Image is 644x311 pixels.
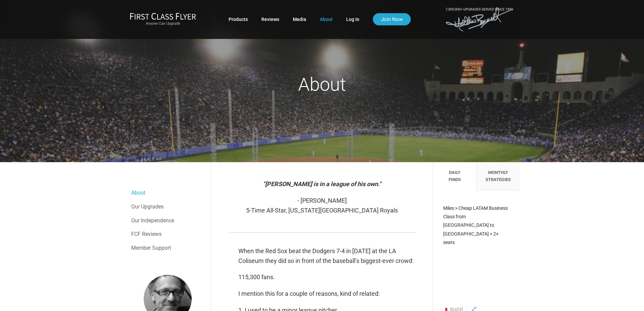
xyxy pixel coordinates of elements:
span: Miles > Cheap LATAM Business Class from [GEOGRAPHIC_DATA] to [GEOGRAPHIC_DATA] > 2+ seats [443,205,508,245]
nav: Menu [131,186,204,254]
a: Our Independence [131,214,204,227]
span: About [298,74,346,95]
p: When the Red Sox beat the Dodgers 7-4 in [DATE] at the LA Coliseum they did so in front of the ba... [238,246,416,266]
em: "[PERSON_NAME] is in a league of his own." [263,180,381,187]
li: Monthly Strategies [476,162,520,191]
a: About [320,13,333,25]
a: FCF Reviews [131,227,204,241]
img: First Class Flyer [130,13,196,20]
li: Daily Finds [433,162,476,191]
a: Media [293,13,306,25]
a: First Class FlyerAnyone Can Upgrade [130,13,196,26]
small: Anyone Can Upgrade [130,21,196,26]
a: About [131,186,204,200]
a: Join Now [373,13,411,25]
a: Log In [346,13,359,25]
p: I mention this for a couple of reasons, kind of related: [238,289,416,299]
p: 115,300 fans. [238,272,416,282]
a: Our Upgrades [131,200,204,214]
a: Reviews [261,13,279,25]
p: - [PERSON_NAME] 5-Time All-Star, [US_STATE][GEOGRAPHIC_DATA] Royals [228,196,416,216]
a: Member Support [131,241,204,255]
a: Products [229,13,248,25]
